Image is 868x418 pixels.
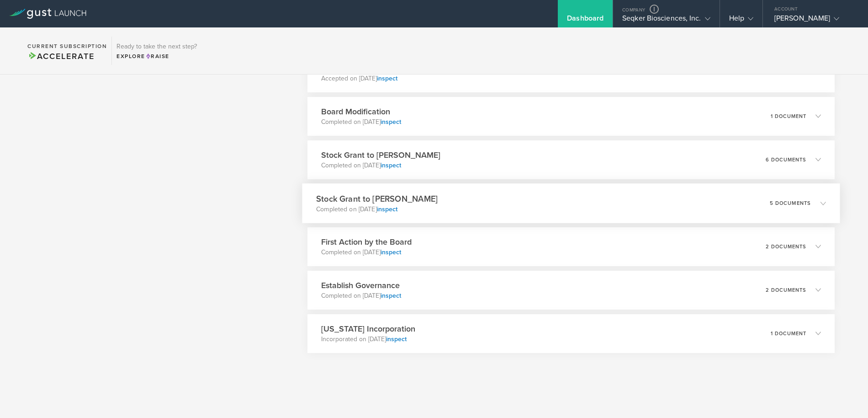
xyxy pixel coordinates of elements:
h2: Current Subscription [27,43,107,49]
p: 2 documents [766,288,806,293]
a: inspect [386,335,407,343]
p: Completed on [DATE] [321,248,412,257]
div: Dashboard [567,14,603,27]
h3: Stock Grant to [PERSON_NAME] [321,149,440,161]
p: 6 documents [766,157,806,162]
h3: First Action by the Board [321,236,412,248]
h3: Ready to take the next step? [116,43,197,50]
a: inspect [381,292,401,300]
div: [PERSON_NAME] [774,14,852,27]
p: Accepted on [DATE] [321,74,469,83]
span: Accelerate [27,51,94,61]
h3: [US_STATE] Incorporation [321,323,415,335]
div: Help [729,14,753,27]
p: 1 document [771,331,806,336]
div: Seqker Biosciences, Inc. [622,14,710,27]
p: 5 documents [770,200,811,205]
h3: Establish Governance [321,279,401,291]
h3: Stock Grant to [PERSON_NAME] [316,193,438,205]
div: Ready to take the next step?ExploreRaise [111,37,201,65]
p: Completed on [DATE] [321,118,401,127]
p: Completed on [DATE] [321,161,440,170]
p: Completed on [DATE] [321,291,401,300]
p: Completed on [DATE] [316,204,438,214]
p: Incorporated on [DATE] [321,335,415,344]
p: 2 documents [766,244,806,249]
a: inspect [381,118,401,126]
p: 1 document [771,114,806,119]
h3: Board Modification [321,106,401,118]
a: inspect [381,248,401,256]
a: inspect [377,75,397,82]
a: inspect [381,161,401,169]
a: inspect [377,205,398,213]
span: Raise [145,53,169,59]
div: Explore [116,52,197,60]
